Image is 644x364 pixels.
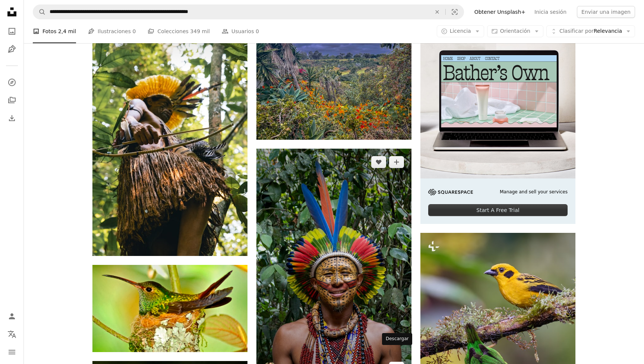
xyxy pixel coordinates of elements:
span: Clasificar por [559,28,594,34]
span: 0 [132,27,136,35]
a: Un exuberante bosque verde lleno de muchos árboles [256,78,411,85]
a: Explorar [4,75,19,90]
button: Búsqueda visual [446,5,464,19]
button: Clasificar porRelevancia [546,25,635,37]
span: 349 mil [190,27,210,35]
a: Fotos [4,24,19,39]
a: Ilustraciones [4,42,19,57]
img: file-1707883121023-8e3502977149image [420,23,575,178]
div: Descargar [382,333,412,345]
button: Idioma [4,327,19,342]
a: Colecciones [4,93,19,108]
img: file-1705255347840-230a6ab5bca9image [428,189,473,195]
a: Obtener Unsplash+ [470,6,530,18]
span: 0 [256,27,259,35]
span: Licencia [450,28,471,34]
a: Iniciar sesión / Registrarse [4,309,19,324]
button: Me gusta [371,156,386,168]
button: Orientación [487,25,543,37]
img: Un exuberante bosque verde lleno de muchos árboles [256,23,411,140]
button: Enviar una imagen [577,6,635,18]
button: Borrar [429,5,445,19]
a: Usuarios 0 [222,19,259,43]
span: Orientación [500,28,530,34]
button: Buscar en Unsplash [33,5,46,19]
button: Menú [4,345,19,360]
a: Inicia sesión [530,6,571,18]
a: Historial de descargas [4,111,19,126]
button: Añade a la colección [389,156,404,168]
form: Encuentra imágenes en todo el sitio [33,4,464,19]
img: Un hombre con un tocado amarillo de pie en un bosque [92,23,247,256]
a: Un par de pájaros sentados en lo alto de la rama de un árbol [420,328,575,335]
span: Relevancia [559,28,622,35]
a: Manage and sell your servicesStart A Free Trial [420,23,575,224]
a: Un hombre con un tocado amarillo de pie en un bosque [92,136,247,143]
a: Inicio — Unsplash [4,4,19,21]
img: un colibrí sentado en la parte superior de un nido en un árbol [92,265,247,352]
span: Manage and sell your services [500,189,568,195]
a: Colecciones 349 mil [148,19,210,43]
a: Un hombre con un tocado de colores en un bosque [256,261,411,268]
div: Start A Free Trial [428,204,568,216]
a: Ilustraciones 0 [88,19,136,43]
a: un colibrí sentado en la parte superior de un nido en un árbol [92,305,247,311]
button: Licencia [437,25,484,37]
